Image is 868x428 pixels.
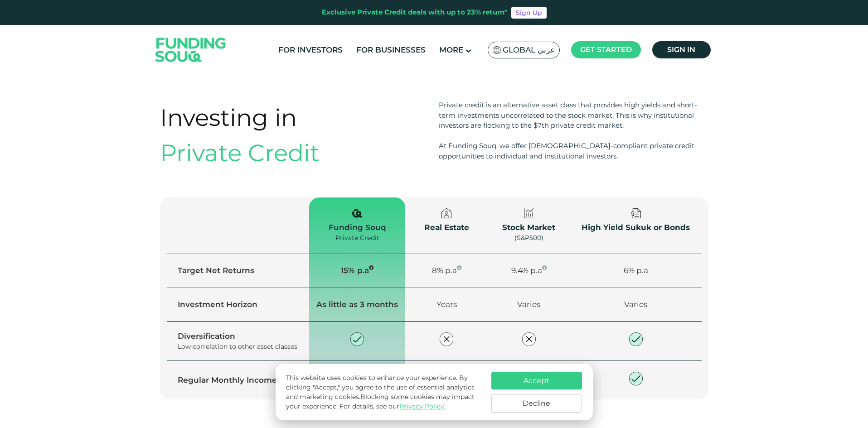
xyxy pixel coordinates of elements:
[631,208,641,218] img: private-check
[354,43,428,58] a: For Businesses
[542,265,547,270] i: Annualised performance for the S&P 500 in the last 50 years
[436,299,457,308] span: Years
[178,342,299,351] div: Low correlation to other asset classes
[399,402,444,410] a: Privacy Policy
[629,332,643,346] img: private-check
[439,45,463,54] span: More
[511,7,547,19] a: Sign Up
[624,266,648,275] span: 6% p.a
[432,266,461,275] span: 8% p.a
[491,372,582,390] button: Accept
[341,266,373,275] span: 15% p.a
[439,141,708,161] div: At Funding Souq, we offer [DEMOGRAPHIC_DATA]-compliant private credit opportunities to individual...
[178,330,299,342] div: Diversification
[503,45,555,55] span: Global عربي
[511,266,547,275] span: 9.4% p.a
[160,100,430,135] div: Investing in
[286,373,482,411] p: This website uses cookies to enhance your experience. By clicking "Accept," you agree to the use ...
[286,393,475,410] span: Blocking some cookies may impact your experience.
[491,394,582,413] button: Decline
[178,265,299,277] div: Target Net Returns
[439,100,708,131] div: Private credit is an alternative asset class that provides high yields and short-term investments...
[160,135,430,171] div: Private Credit
[146,27,235,73] img: Logo
[339,402,446,410] span: For details, see our .
[667,45,695,54] span: Sign in
[320,233,394,243] div: Private Credit
[522,332,536,346] img: private-close
[320,221,394,233] div: Funding Souq
[493,46,501,54] img: SA Flag
[441,208,451,218] img: private-check
[167,361,310,399] td: Regular Monthly Income
[416,221,477,233] div: Real Estate
[499,233,559,243] div: (S&P500)
[581,221,691,233] div: High Yield Sukuk or Bonds
[352,208,362,218] img: private-check
[499,221,559,233] div: Stock Market
[457,265,461,270] i: Average net yield across different sectors
[629,371,643,385] img: private-check
[524,208,534,218] img: private-check
[322,7,508,18] div: Exclusive Private Credit deals with up to 23% return*
[652,41,711,58] a: Sign in
[580,45,632,54] span: Get started
[624,299,647,308] span: Varies
[350,332,364,346] img: private-check
[517,299,540,308] span: Varies
[167,288,310,322] td: Investment Horizon
[369,265,373,270] i: 15% Net yield (expected) by activating Auto Invest
[316,299,398,308] span: As little as 3 months
[440,332,453,346] img: private-close
[276,43,345,58] a: For Investors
